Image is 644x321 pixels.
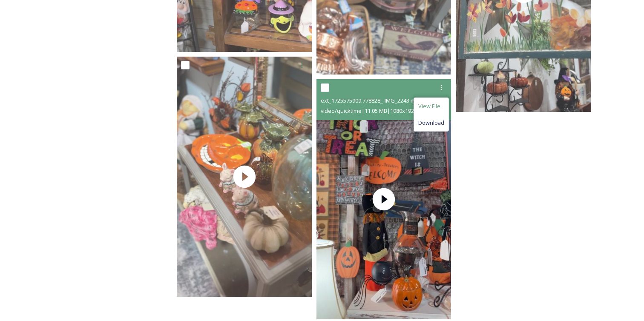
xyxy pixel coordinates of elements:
span: View File [418,102,440,110]
img: thumbnail [316,79,451,319]
span: Download [418,119,444,127]
span: ext_1725575909.778828_-IMG_2243.mov [321,97,421,104]
img: thumbnail [177,57,312,297]
span: video/quicktime | 11.05 MB | 1080 x 1920 [321,107,417,115]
